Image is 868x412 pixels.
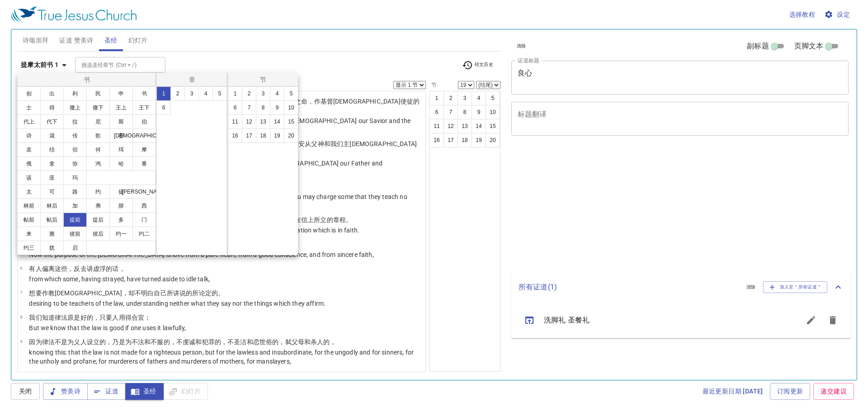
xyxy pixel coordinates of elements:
button: 林后 [40,199,64,213]
button: 拿 [40,156,64,171]
button: 哀 [17,142,41,157]
button: 20 [284,128,298,143]
button: 代上 [17,114,41,129]
button: 士 [17,100,41,115]
button: 撒上 [63,100,87,115]
button: 太 [17,185,41,199]
button: 歌 [86,128,110,143]
button: 6 [228,100,242,115]
button: 林前 [17,199,41,213]
button: 王上 [109,100,133,115]
button: 鸿 [86,156,110,171]
button: 提前 [63,213,87,227]
button: 彼后 [86,227,110,241]
button: 番 [132,156,156,171]
button: 利 [63,86,87,101]
button: 17 [242,128,256,143]
button: 13 [256,114,270,129]
button: 4 [198,86,213,101]
button: 箴 [40,128,64,143]
button: 王下 [132,100,156,115]
button: 1 [156,86,171,101]
button: 来 [17,227,41,241]
button: 19 [270,128,284,143]
button: 书 [132,86,156,101]
button: 尼 [86,114,110,129]
button: 约三 [17,241,41,255]
button: 6 [156,100,171,115]
button: 2 [242,86,256,101]
button: 斯 [109,114,133,129]
button: 约二 [132,227,156,241]
button: 可 [40,185,64,199]
button: 帖后 [40,213,64,227]
button: [DEMOGRAPHIC_DATA] [132,128,156,143]
button: 18 [256,128,270,143]
button: 民 [86,86,110,101]
button: 伯 [132,114,156,129]
button: 申 [109,86,133,101]
button: 12 [242,114,256,129]
button: 但 [63,142,87,157]
button: 门 [132,213,156,227]
button: 何 [86,142,110,157]
button: 5 [284,86,298,101]
p: 书 [19,75,155,84]
button: 撒下 [86,100,110,115]
button: 提后 [86,213,110,227]
button: 犹 [40,241,64,255]
button: 加 [63,199,87,213]
button: 7 [242,100,256,115]
button: 11 [228,114,242,129]
button: 赛 [109,128,133,143]
button: 弥 [63,156,87,171]
button: 腓 [109,199,133,213]
button: 3 [184,86,199,101]
button: 5 [212,86,227,101]
button: 珥 [109,142,133,157]
button: 玛 [63,170,87,185]
button: 出 [40,86,64,101]
button: 1 [228,86,242,101]
button: 彼前 [63,227,87,241]
button: 雅 [40,227,64,241]
p: 节 [230,75,296,84]
button: 创 [17,86,41,101]
button: 西 [132,199,156,213]
button: 代下 [40,114,64,129]
button: 3 [256,86,270,101]
button: 14 [270,114,284,129]
button: 哈 [109,156,133,171]
button: 得 [40,100,64,115]
button: 帖前 [17,213,41,227]
button: 约 [86,185,110,199]
button: 诗 [17,128,41,143]
button: 亚 [40,170,64,185]
p: 章 [159,75,226,84]
button: 2 [170,86,185,101]
button: 9 [270,100,284,115]
button: 弗 [86,199,110,213]
button: 拉 [63,114,87,129]
button: 15 [284,114,298,129]
button: 路 [63,185,87,199]
button: 4 [270,86,284,101]
button: 约一 [109,227,133,241]
button: 徒 [109,185,133,199]
button: 结 [40,142,64,157]
button: 俄 [17,156,41,171]
button: 多 [109,213,133,227]
button: 10 [284,100,298,115]
button: [PERSON_NAME] [132,185,156,199]
button: 8 [256,100,270,115]
button: 传 [63,128,87,143]
button: 启 [63,241,87,255]
button: 该 [17,170,41,185]
button: 16 [228,128,242,143]
button: 摩 [132,142,156,157]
